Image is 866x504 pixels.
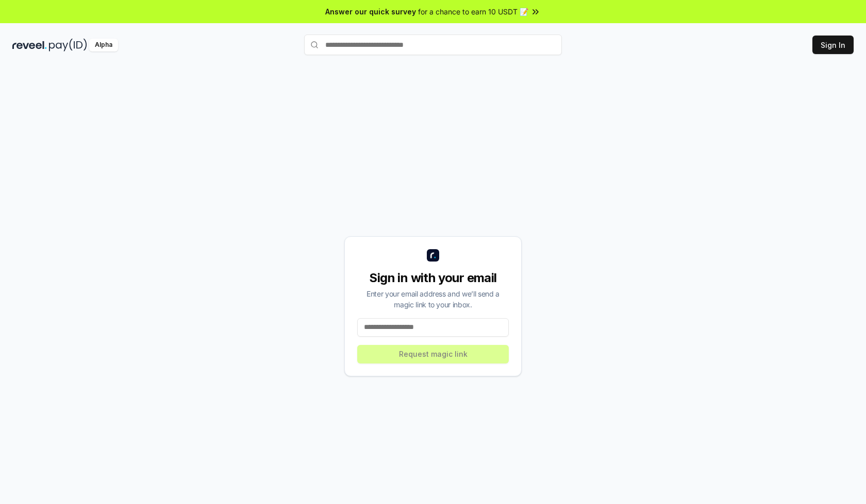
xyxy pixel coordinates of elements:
[812,36,854,54] button: Sign In
[89,39,118,51] div: Alpha
[12,39,47,51] img: reveel_dark
[325,6,416,17] span: Answer our quick survey
[357,270,509,286] div: Sign in with your email
[49,39,87,51] img: pay_id
[418,6,528,17] span: for a chance to earn 10 USDT 📝
[357,288,509,310] div: Enter your email address and we’ll send a magic link to your inbox.
[427,249,439,262] img: logo_small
